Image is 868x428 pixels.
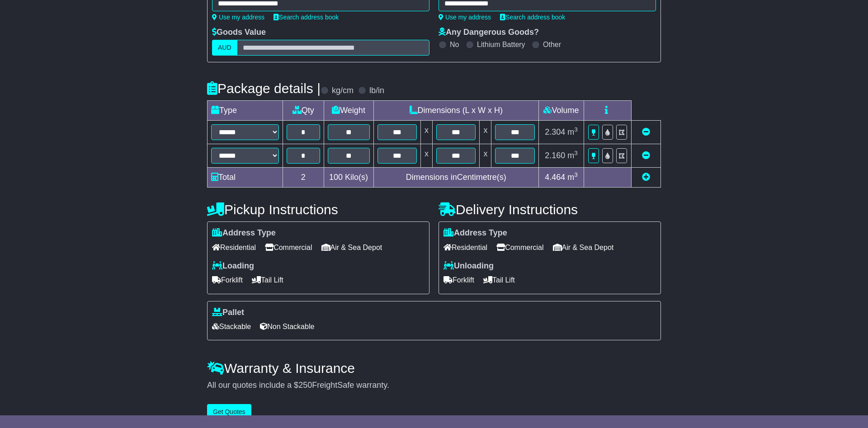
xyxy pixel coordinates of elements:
td: Qty [283,101,324,121]
label: Lithium Battery [477,40,525,49]
label: lb/in [369,86,384,96]
a: Search address book [274,14,339,21]
span: 2.304 [545,127,565,136]
td: x [480,144,491,168]
td: Weight [324,101,373,121]
td: x [421,144,433,168]
td: Dimensions in Centimetre(s) [373,168,538,188]
td: Dimensions (L x W x H) [373,101,538,121]
button: Get Quotes [207,404,251,420]
span: Commercial [265,240,312,254]
td: 2 [283,168,324,188]
td: x [421,121,433,144]
span: 2.160 [545,151,565,160]
span: Air & Sea Depot [553,240,614,254]
h4: Warranty & Insurance [207,361,661,376]
a: Use my address [439,14,491,21]
sup: 3 [574,150,578,156]
h4: Delivery Instructions [439,202,661,217]
span: m [567,127,578,136]
h4: Package details | [207,81,321,96]
span: Commercial [496,240,543,254]
label: No [450,40,459,49]
label: Unloading [443,261,494,271]
sup: 3 [574,171,578,178]
span: Tail Lift [483,273,515,287]
td: Kilo(s) [324,168,373,188]
a: Search address book [500,14,565,21]
span: Tail Lift [252,273,283,287]
label: kg/cm [332,86,354,96]
span: Air & Sea Depot [321,240,382,254]
label: Loading [212,261,254,271]
span: 100 [329,173,343,182]
label: Address Type [443,228,507,238]
label: Any Dangerous Goods? [439,28,539,38]
h4: Pickup Instructions [207,202,429,217]
span: Residential [443,240,487,254]
a: Add new item [642,173,650,182]
span: Forklift [443,273,474,287]
td: Volume [538,101,584,121]
label: Goods Value [212,28,266,38]
span: Stackable [212,320,251,334]
span: Forklift [212,273,243,287]
span: Non Stackable [260,320,314,334]
span: m [567,151,578,160]
sup: 3 [574,126,578,133]
span: 250 [298,381,312,390]
label: Other [543,40,561,49]
td: Total [208,168,283,188]
span: 4.464 [545,173,565,182]
a: Remove this item [642,151,650,160]
div: All our quotes include a $ FreightSafe warranty. [207,381,661,390]
label: Address Type [212,228,276,238]
span: m [567,173,578,182]
a: Remove this item [642,127,650,136]
a: Use my address [212,14,264,21]
td: Type [208,101,283,121]
span: Residential [212,240,256,254]
label: Pallet [212,308,244,318]
label: AUD [212,40,237,56]
td: x [480,121,491,144]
